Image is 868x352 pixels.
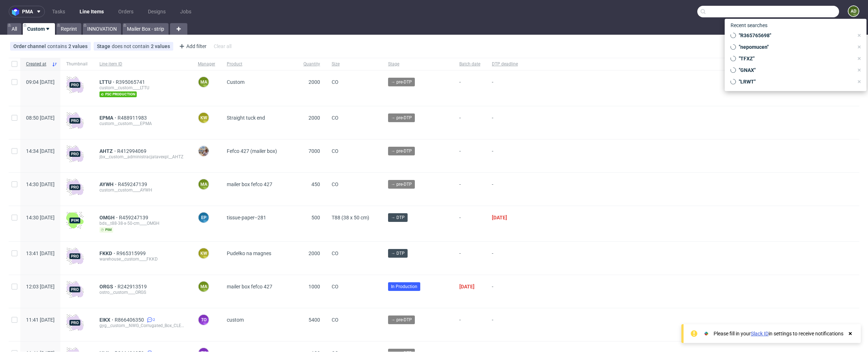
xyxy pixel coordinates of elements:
[492,79,518,97] span: -
[227,61,292,67] span: Product
[391,181,412,188] span: → pre-DTP
[47,43,68,49] span: contains
[311,215,320,220] span: 500
[99,91,137,97] span: fsc production
[66,314,84,331] img: pro-icon.017ec5509f39f3e742e3.png
[227,215,266,220] span: tissue-paper--281
[332,284,339,289] span: CO
[118,284,148,289] a: R242913519
[703,330,710,337] img: Slack
[303,61,320,67] span: Quantity
[56,23,81,35] a: Reprint
[492,115,518,130] span: -
[391,214,405,221] span: → DTP
[199,282,209,292] figcaption: ma
[227,115,265,121] span: Straight tuck end
[66,112,84,129] img: pro-icon.017ec5509f39f3e742e3.png
[97,43,112,49] span: Stage
[153,317,155,323] span: 2
[23,23,55,35] a: Custom
[99,148,117,154] a: AHTZ
[26,61,49,67] span: Created at
[492,250,518,266] span: -
[391,250,405,257] span: → DTP
[492,148,518,164] span: -
[144,6,170,17] a: Designs
[66,281,84,298] img: pro-icon.017ec5509f39f3e742e3.png
[309,79,320,85] span: 2000
[99,154,186,160] div: jbx__custom__administracjatavexpl__AHTZ
[309,115,320,121] span: 2000
[332,250,339,256] span: CO
[459,317,480,332] span: -
[99,256,186,262] div: warehouse__custom____FKKD
[492,284,518,299] span: -
[199,77,209,87] figcaption: ma
[26,181,55,187] span: 14:30 [DATE]
[199,113,209,123] figcaption: KW
[26,250,55,256] span: 13:41 [DATE]
[199,315,209,325] figcaption: to
[751,331,769,336] a: Slack ID
[459,215,480,233] span: -
[391,148,412,154] span: → pre-DTP
[99,61,186,67] span: Line item ID
[459,148,480,164] span: -
[492,181,518,197] span: -
[12,8,22,16] img: logo
[332,79,339,85] span: CO
[311,181,320,187] span: 450
[848,6,859,16] figcaption: ad
[459,250,480,266] span: -
[119,215,150,220] a: R459247139
[227,148,277,154] span: Fefco 427 (mailer box)
[118,181,149,187] a: R459247139
[388,61,448,67] span: Stage
[736,78,854,85] span: "LRWT"
[309,148,320,154] span: 7000
[83,23,121,35] a: INNOVATION
[99,317,115,323] a: EIKX
[13,43,47,49] span: Order channel
[114,6,138,17] a: Orders
[391,115,412,121] span: → pre-DTP
[99,181,118,187] a: AYWH
[227,181,272,187] span: mailer box fefco 427
[198,61,215,67] span: Manager
[459,115,480,130] span: -
[99,79,116,85] a: LTTU
[26,148,55,154] span: 14:34 [DATE]
[99,85,186,91] div: custom__custom____LTTU
[199,248,209,258] figcaption: KW
[332,115,339,121] span: CO
[99,115,118,121] span: EPMA
[9,6,45,17] button: pma
[212,41,233,51] div: Clear all
[99,215,119,220] span: OMGH
[99,284,118,289] span: ORGS
[227,284,272,289] span: mailer box fefco 427
[199,213,209,223] figcaption: EP
[26,215,55,220] span: 14:30 [DATE]
[66,179,84,196] img: pro-icon.017ec5509f39f3e742e3.png
[332,61,376,67] span: Size
[309,284,320,289] span: 1000
[736,55,854,62] span: "TFXZ"
[227,250,271,256] span: Pudełko na magnes
[112,43,151,49] span: does not contain
[116,250,147,256] a: R965315999
[116,79,146,85] span: R395065741
[66,61,88,67] span: Thumbnail
[332,181,339,187] span: CO
[459,79,480,97] span: -
[151,43,170,49] div: 2 values
[492,215,507,220] span: [DATE]
[22,9,33,14] span: pma
[199,146,209,156] img: Michał Palasek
